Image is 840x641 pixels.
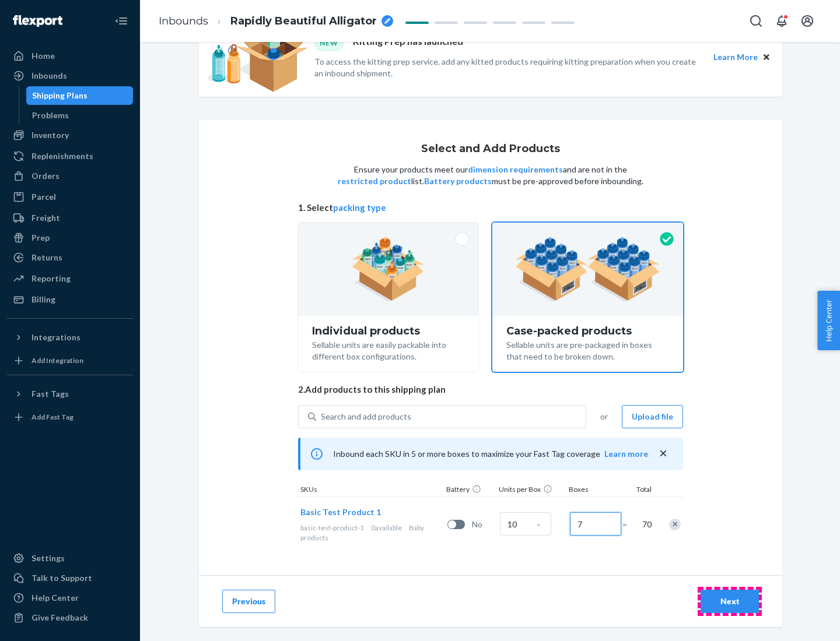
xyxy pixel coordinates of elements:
[149,4,402,38] ol: breadcrumbs
[506,337,669,362] div: Sellable units are pre-packaged in boxes that need to be broken down.
[604,448,648,460] button: Learn more
[32,232,50,244] div: Prep
[468,164,563,175] button: dimension requirements
[472,519,495,530] span: No
[7,328,133,347] button: Integrations
[32,612,88,624] div: Give Feedback
[566,484,625,496] div: Boxes
[338,175,411,187] button: restricted product
[32,252,62,263] div: Returns
[421,143,560,155] h1: Select and Add Products
[32,50,55,62] div: Home
[298,438,683,470] div: Inbound each SKU in 5 or more boxes to maximize your Fast Tag coverage
[7,47,133,65] a: Home
[496,484,566,496] div: Units per Box
[744,9,768,33] button: Open Search Box
[337,164,645,187] p: Ensure your products meet our and are not in the list. must be pre-approved before inbounding.
[7,549,133,568] a: Settings
[314,35,344,51] div: NEW
[796,9,819,33] button: Open account menu
[640,519,652,530] span: 70
[32,110,69,121] div: Problems
[7,167,133,185] a: Orders
[32,388,69,400] div: Fast Tags
[32,355,83,365] div: Add Integration
[7,608,133,627] button: Give Feedback
[770,9,793,33] button: Open notifications
[500,512,551,536] input: Case Quantity
[570,512,621,536] input: Number of boxes
[32,170,60,182] div: Orders
[32,332,80,343] div: Integrations
[32,294,55,305] div: Billing
[353,35,463,51] p: Kitting Prep has launched
[7,569,133,587] a: Talk to Support
[657,448,669,460] button: close
[701,590,759,613] button: Next
[444,484,496,496] div: Battery
[669,519,681,530] div: Remove Item
[300,523,364,532] span: basic-test-product-1
[600,411,608,422] span: or
[710,596,749,607] div: Next
[110,9,133,33] button: Close Navigation
[32,150,93,162] div: Replenishments
[713,51,758,64] button: Learn More
[625,484,654,496] div: Total
[26,86,134,105] a: Shipping Plans
[300,506,381,518] button: Basic Test Product 1
[312,325,464,337] div: Individual products
[7,351,133,370] a: Add Integration
[7,408,133,427] a: Add Fast Tag
[32,412,73,422] div: Add Fast Tag
[298,202,683,214] span: 1. Select
[13,15,62,27] img: Flexport logo
[32,129,69,141] div: Inventory
[222,590,275,613] button: Previous
[352,237,425,301] img: individual-pack.facf35554cb0f1810c75b2bd6df2d64e.png
[32,70,67,82] div: Inbounds
[32,592,79,604] div: Help Center
[506,325,669,337] div: Case-packed products
[760,51,773,64] button: Close
[7,147,133,165] a: Replenishments
[7,209,133,227] a: Freight
[300,507,381,517] span: Basic Test Product 1
[7,269,133,288] a: Reporting
[7,66,133,85] a: Inbounds
[32,273,71,284] div: Reporting
[159,15,208,27] a: Inbounds
[32,191,56,203] div: Parcel
[7,248,133,267] a: Returns
[32,90,87,101] div: Shipping Plans
[298,383,683,396] span: 2. Add products to this shipping plan
[321,411,411,422] div: Search and add products
[7,188,133,206] a: Parcel
[298,484,444,496] div: SKUs
[26,106,134,125] a: Problems
[312,337,464,362] div: Sellable units are easily packable into different box configurations.
[300,523,443,543] div: Baby products
[32,572,92,584] div: Talk to Support
[424,175,492,187] button: Battery products
[817,291,840,350] button: Help Center
[314,56,703,79] p: To access the kitting prep service, add any kitted products requiring kitting preparation when yo...
[515,237,660,301] img: case-pack.59cecea509d18c883b923b81aeac6d0b.png
[371,523,402,532] span: 0 available
[7,126,133,145] a: Inventory
[333,202,386,214] button: packing type
[7,290,133,309] a: Billing
[7,385,133,403] button: Fast Tags
[622,405,683,428] button: Upload file
[7,589,133,607] a: Help Center
[230,14,377,29] span: Rapidly Beautiful Alligator
[622,519,634,530] span: =
[32,212,60,224] div: Freight
[7,228,133,247] a: Prep
[32,552,65,564] div: Settings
